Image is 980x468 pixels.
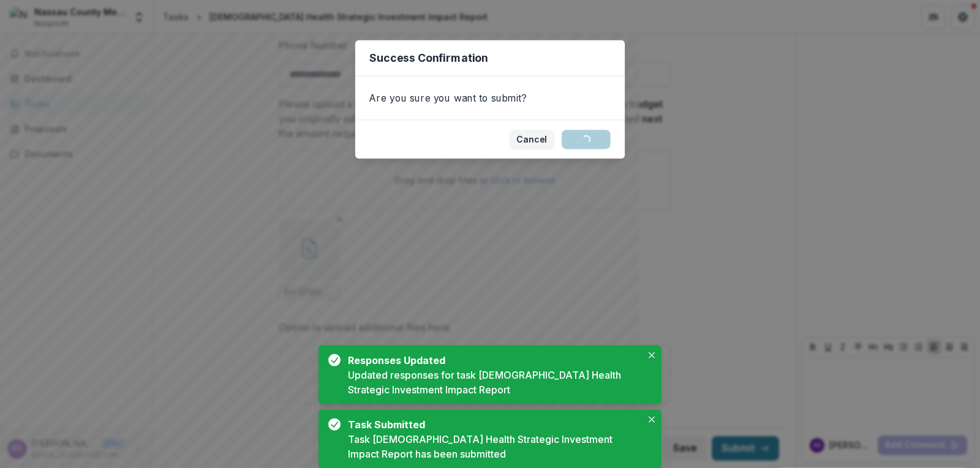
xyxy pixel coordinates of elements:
div: Task [DEMOGRAPHIC_DATA] Health Strategic Investment Impact Report has been submitted [348,432,642,461]
button: Cancel [509,130,554,149]
div: Responses Updated [348,353,637,368]
div: Are you sure you want to submit? [355,76,625,120]
button: Close [644,348,659,363]
header: Success Confirmation [355,40,625,76]
div: Task Submitted [348,417,637,432]
button: Close [644,412,659,427]
div: Updated responses for task [DEMOGRAPHIC_DATA] Health Strategic Investment Impact Report [348,368,642,397]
